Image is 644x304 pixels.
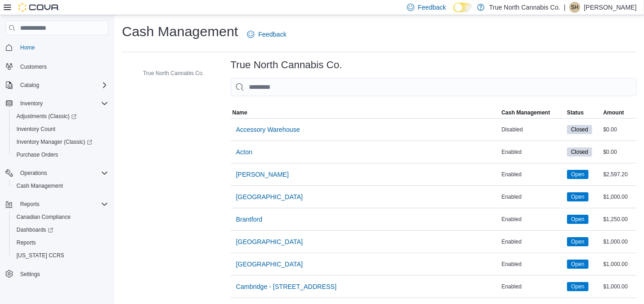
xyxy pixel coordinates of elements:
span: Inventory Manager (Classic) [17,138,92,146]
span: Accessory Warehouse [236,125,300,134]
span: Inventory Count [13,124,108,135]
span: Dashboards [13,224,108,235]
button: [GEOGRAPHIC_DATA] [232,255,307,273]
span: Acton [236,147,253,157]
div: Enabled [500,281,565,292]
div: $1,250.00 [601,214,637,225]
span: Settings [20,271,40,278]
button: Canadian Compliance [9,211,112,223]
a: Cash Management [13,180,66,191]
span: Open [567,282,589,291]
button: [GEOGRAPHIC_DATA] [232,233,307,251]
button: Customers [2,60,112,73]
button: Reports [2,198,112,211]
div: $1,000.00 [601,259,637,270]
button: Status [565,107,601,118]
div: Enabled [500,236,565,247]
div: Enabled [500,191,565,202]
a: Reports [13,237,39,248]
span: Inventory [17,98,108,109]
span: [PERSON_NAME] [236,170,289,179]
span: Operations [17,168,108,179]
p: True North Cannabis Co. [489,2,560,13]
span: Open [571,238,584,246]
a: Customers [17,61,50,72]
input: This is a search bar. As you type, the results lower in the page will automatically filter. [231,78,637,96]
span: Status [567,109,584,116]
button: [US_STATE] CCRS [9,249,112,262]
button: Inventory [2,97,112,110]
div: $1,000.00 [601,191,637,202]
span: Closed [571,125,588,134]
button: [GEOGRAPHIC_DATA] [232,188,307,206]
span: Dashboards [17,226,53,233]
button: Home [2,41,112,54]
a: Feedback [243,25,290,43]
button: Purchase Orders [9,148,112,161]
span: Reports [17,239,36,246]
button: [PERSON_NAME] [232,165,292,184]
a: [US_STATE] CCRS [13,250,68,261]
span: True North Cannabis Co. [143,70,204,77]
button: Cash Management [500,107,565,118]
span: Open [567,237,589,246]
div: $0.00 [601,147,637,157]
span: Open [571,193,584,201]
p: [PERSON_NAME] [584,2,637,13]
button: Acton [232,143,256,161]
button: Cambridge - [STREET_ADDRESS] [232,277,340,296]
span: Feedback [258,30,286,39]
span: Brantford [236,215,263,224]
span: [US_STATE] CCRS [17,252,64,259]
span: Open [571,282,584,291]
span: Open [567,192,589,201]
a: Home [17,42,39,53]
div: Enabled [500,169,565,180]
span: Closed [567,125,592,134]
div: $1,000.00 [601,281,637,292]
span: Cash Management [501,109,550,116]
button: Reports [17,199,43,210]
span: [GEOGRAPHIC_DATA] [236,260,303,269]
a: Inventory Manager (Classic) [9,136,112,148]
span: Amount [603,109,624,116]
span: Closed [571,148,588,156]
a: Purchase Orders [13,149,62,160]
span: Settings [17,268,108,280]
span: Purchase Orders [17,151,58,158]
span: Open [567,260,589,269]
span: Reports [17,199,108,210]
span: Customers [20,63,47,71]
div: $1,000.00 [601,236,637,247]
button: Amount [601,107,637,118]
div: $0.00 [601,124,637,135]
div: Enabled [500,147,565,157]
a: Settings [17,269,44,280]
span: Inventory Manager (Classic) [13,136,108,147]
button: Brantford [232,210,266,228]
span: Operations [20,169,47,177]
h3: True North Cannabis Co. [231,60,342,71]
span: Cash Management [13,180,108,191]
span: [GEOGRAPHIC_DATA] [236,192,303,201]
a: Dashboards [13,224,57,235]
button: True North Cannabis Co. [130,68,208,79]
span: Cambridge - [STREET_ADDRESS] [236,282,336,291]
a: Inventory Count [13,124,59,135]
span: Open [571,215,584,223]
span: Catalog [17,80,108,91]
p: | [564,2,566,13]
span: Cash Management [17,182,63,190]
div: Disabled [500,124,565,135]
span: [GEOGRAPHIC_DATA] [236,237,303,246]
div: $2,597.20 [601,169,637,180]
span: Customers [17,60,108,72]
button: Inventory Count [9,123,112,136]
span: Purchase Orders [13,149,108,160]
span: Inventory [20,100,43,107]
span: Open [567,215,589,224]
span: SH [571,2,579,13]
span: Closed [567,147,592,157]
a: Dashboards [9,223,112,236]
